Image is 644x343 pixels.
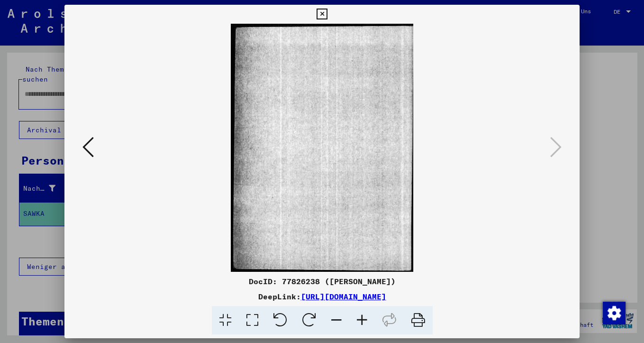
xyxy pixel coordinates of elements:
[301,292,386,301] a: [URL][DOMAIN_NAME]
[603,302,626,324] img: Zustimmung ändern
[64,291,580,302] div: DeepLink:
[64,276,580,287] div: DocID: 77826238 ([PERSON_NAME])
[97,24,547,272] img: 002.jpg
[602,301,625,324] div: Zustimmung ändern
